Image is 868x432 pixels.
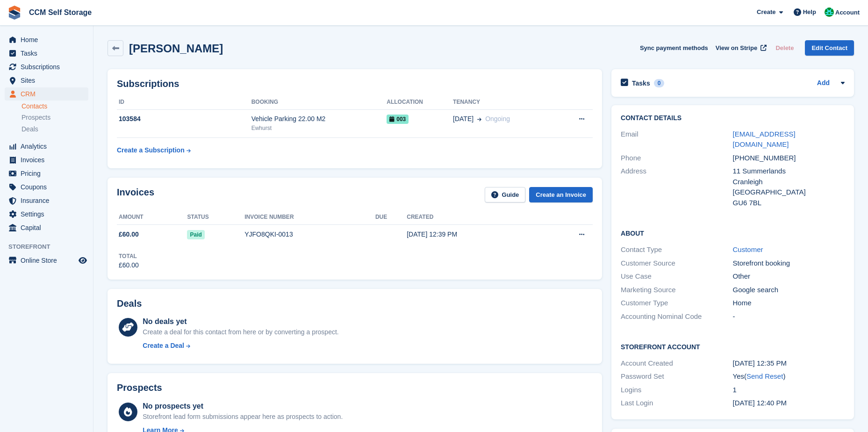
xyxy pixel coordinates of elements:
a: Deals [22,124,88,134]
div: No prospects yet [143,401,343,412]
span: 003 [387,115,409,124]
div: Phone [621,153,732,164]
h2: Contact Details [621,115,845,122]
th: Due [375,210,407,225]
a: CCM Self Storage [25,5,95,20]
th: Tenancy [453,95,557,110]
h2: Prospects [117,382,162,393]
span: [DATE] [453,114,473,124]
a: menu [5,254,88,267]
a: menu [5,180,88,194]
a: [EMAIL_ADDRESS][DOMAIN_NAME] [733,130,796,149]
span: Capital [21,221,77,234]
a: Guide [485,187,526,202]
a: Add [817,78,830,89]
div: Accounting Nominal Code [621,311,732,322]
span: £60.00 [119,230,139,239]
div: No deals yet [143,316,338,327]
button: Delete [772,40,797,56]
div: Storefront booking [733,258,845,269]
span: Insurance [21,194,77,207]
h2: Deals [117,298,142,309]
a: Contacts [22,102,88,111]
span: Prospects [22,113,50,122]
th: Invoice number [244,210,375,225]
a: Send Reset [746,372,783,380]
th: Amount [117,210,187,225]
h2: Tasks [632,79,650,87]
span: Invoices [21,153,77,166]
span: Settings [21,208,77,221]
div: 11 Summerlands [733,166,845,177]
span: Coupons [21,180,77,194]
a: menu [5,74,88,87]
a: Prospects [22,113,88,122]
div: Contact Type [621,245,732,255]
button: Sync payment methods [640,40,708,56]
div: YJFO8QKI-0013 [244,230,375,239]
div: 1 [733,385,845,396]
div: 103584 [117,114,251,124]
a: menu [5,167,88,180]
div: Google search [733,285,845,295]
div: Address [621,166,732,208]
div: Home [733,298,845,309]
div: Ewhurst [251,124,387,132]
a: Create an Invoice [529,187,593,202]
div: Last Login [621,398,732,409]
th: Created [407,210,541,225]
div: Other [733,271,845,282]
div: Email [621,129,732,150]
div: [DATE] 12:35 PM [733,358,845,369]
span: Analytics [21,140,77,153]
h2: Invoices [117,187,154,202]
div: Customer Source [621,258,732,269]
span: Pricing [21,167,77,180]
div: Logins [621,385,732,396]
th: Booking [251,95,387,110]
div: [DATE] 12:39 PM [407,230,541,239]
span: ( ) [744,372,785,380]
span: Ongoing [485,115,510,122]
span: Account [835,8,860,17]
div: Total [119,252,139,260]
span: Paid [187,230,204,239]
div: GU6 7BL [733,198,845,209]
a: menu [5,221,88,234]
div: Create a Subscription [117,145,185,155]
div: Create a deal for this contact from here or by converting a prospect. [143,327,338,337]
div: Vehicle Parking 22.00 M2 [251,114,387,124]
span: View on Stripe [716,43,757,53]
a: menu [5,194,88,207]
a: View on Stripe [712,40,768,56]
span: Deals [22,125,38,134]
span: Subscriptions [21,60,77,73]
a: menu [5,153,88,166]
div: Password Set [621,371,732,382]
span: Storefront [8,242,93,252]
span: Home [21,33,77,46]
div: Cranleigh [733,177,845,187]
span: Tasks [21,47,77,60]
div: Yes [733,371,845,382]
div: £60.00 [119,260,139,270]
h2: Subscriptions [117,79,593,89]
a: Create a Deal [143,341,338,351]
a: menu [5,47,88,60]
span: Create [757,7,775,17]
span: Sites [21,74,77,87]
img: stora-icon-8386f47178a22dfd0bd8f6a31ec36ba5ce8667c1dd55bd0f319d3a0aa187defe.svg [7,6,22,20]
th: Status [187,210,244,225]
div: Storefront lead form submissions appear here as prospects to action. [143,412,343,422]
span: CRM [21,87,77,101]
span: Help [803,7,816,17]
div: Marketing Source [621,285,732,295]
a: menu [5,140,88,153]
div: Use Case [621,271,732,282]
a: Preview store [77,255,88,266]
div: 0 [654,79,665,87]
a: Edit Contact [805,40,854,56]
time: 2025-08-26 11:40:39 UTC [733,399,787,407]
a: Create a Subscription [117,142,191,159]
a: menu [5,208,88,221]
